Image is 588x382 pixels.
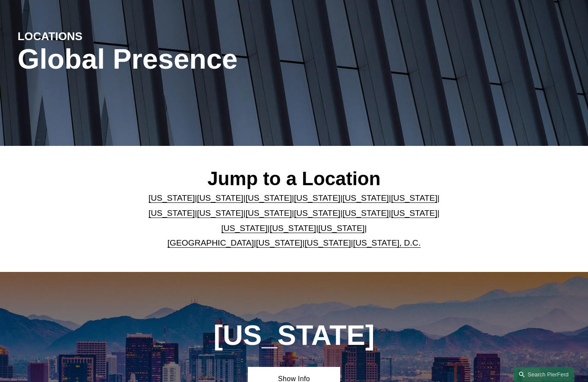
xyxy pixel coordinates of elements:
[179,319,409,351] h1: [US_STATE]
[391,193,437,202] a: [US_STATE]
[246,208,292,218] a: [US_STATE]
[221,224,267,233] a: [US_STATE]
[391,208,437,218] a: [US_STATE]
[294,208,340,218] a: [US_STATE]
[197,208,243,218] a: [US_STATE]
[246,193,292,202] a: [US_STATE]
[514,367,574,382] a: Search this site
[342,193,389,202] a: [US_STATE]
[18,29,156,44] h4: LOCATIONS
[133,167,455,190] h2: Jump to a Location
[294,193,340,202] a: [US_STATE]
[149,208,195,218] a: [US_STATE]
[342,208,389,218] a: [US_STATE]
[270,224,316,233] a: [US_STATE]
[133,191,455,251] p: | | | | | | | | | | | | | | | | | |
[197,193,243,202] a: [US_STATE]
[353,238,421,247] a: [US_STATE], D.C.
[304,238,351,247] a: [US_STATE]
[318,224,364,233] a: [US_STATE]
[256,238,302,247] a: [US_STATE]
[168,238,254,247] a: [GEOGRAPHIC_DATA]
[149,193,195,202] a: [US_STATE]
[18,43,386,75] h1: Global Presence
